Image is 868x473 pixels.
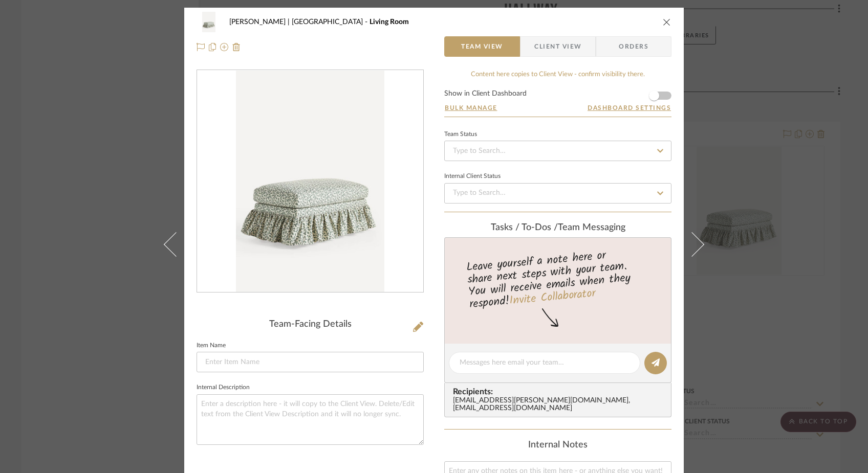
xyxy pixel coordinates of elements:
a: Invite Collaborator [509,285,596,310]
img: 6102e99e-a109-44c6-b557-c1cedabe47f4_48x40.jpg [197,12,221,32]
span: Team View [461,36,503,57]
div: Team Status [444,132,477,137]
label: Item Name [197,343,226,348]
div: 0 [197,71,423,292]
span: Tasks / To-Dos / [491,223,558,232]
div: team Messaging [444,222,671,234]
div: [EMAIL_ADDRESS][PERSON_NAME][DOMAIN_NAME] , [EMAIL_ADDRESS][DOMAIN_NAME] [453,397,667,413]
span: [PERSON_NAME] | [GEOGRAPHIC_DATA] [229,18,370,26]
img: Remove from project [232,43,241,51]
span: Orders [607,36,660,57]
span: Client View [534,36,581,57]
input: Type to Search… [444,183,671,204]
div: Internal Notes [444,440,671,451]
input: Enter Item Name [197,352,424,372]
label: Internal Description [197,385,250,390]
button: Dashboard Settings [587,103,671,112]
span: Living Room [370,18,409,26]
div: Internal Client Status [444,174,501,179]
button: Bulk Manage [444,103,498,112]
div: Content here copies to Client View - confirm visibility there. [444,70,671,80]
button: close [662,17,671,27]
div: Team-Facing Details [197,319,424,330]
span: Recipients: [453,387,667,396]
input: Type to Search… [444,141,671,161]
img: 6102e99e-a109-44c6-b557-c1cedabe47f4_436x436.jpg [236,71,384,292]
div: Leave yourself a note here or share next steps with your team. You will receive emails when they ... [443,244,673,313]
